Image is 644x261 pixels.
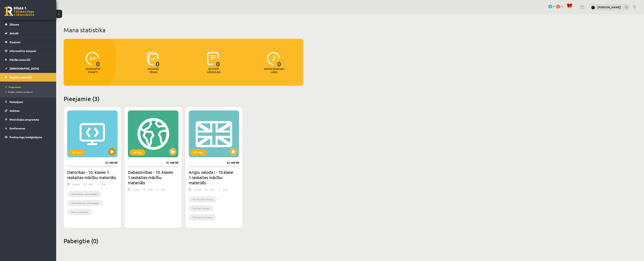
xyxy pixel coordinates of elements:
[277,52,281,67] span: 0
[264,67,284,74] p: Nepieciešamais laiks
[5,106,51,115] a: Atzīmes
[10,31,19,35] span: Aktuāli
[72,183,80,188] div: 14 uzd.
[194,188,201,193] div: 14 uzd.
[146,67,161,74] p: Apgūtās tēmas
[6,90,52,94] a: Biežāk uzdotie jautājumi
[5,73,51,82] a: Digitālie materiāli
[10,38,51,46] legend: Ziņojumi
[4,7,34,16] a: Rīgas 1. Tālmācības vidusskola
[102,183,106,186] p: 0 %
[5,115,51,124] a: Motivācijas programma
[6,90,33,93] span: Biežāk uzdotie jautājumi
[147,52,159,65] img: icon-learned-topics-4a711ccc23c960034f471b6e78daf4a3bad4a20eaf4de84257b87e66633f6470.svg
[5,97,51,106] a: Maksājumi
[69,149,85,155] div: XP 100
[96,52,100,67] span: 0
[10,67,39,70] span: [DEMOGRAPHIC_DATA]
[86,52,99,65] img: icon-xp-0682a9bc20223a9ccc6f5883a126b849a74cddfe5390d2b41b4391c66f2066e7.svg
[597,5,621,9] a: [PERSON_NAME]
[556,5,565,8] a: 0 xp
[64,26,303,34] h1: Mana statistika
[189,169,239,185] h2: Angļu valoda i - 10.klase 1.ieskaites mācību materiāls
[216,52,220,67] span: 0
[5,20,51,29] a: Sākums
[6,85,52,89] a: Programma
[556,5,560,8] span: 0
[553,5,556,8] span: mP
[64,95,303,102] h2: Pieejamie (3)
[10,76,32,79] span: Digitālie materiāli
[548,5,556,8] a: 9 mP
[5,38,51,46] a: Ziņojumi
[191,149,206,155] div: XP 100
[5,124,51,133] a: Konferences
[223,188,227,191] p: 0 %
[10,23,19,26] span: Sākums
[10,109,20,112] span: Atzīmes
[5,46,51,55] a: Informatīvie ziņojumi
[148,188,152,191] p: 27 h
[561,5,563,8] span: xp
[548,5,552,8] span: 9
[591,6,595,9] img: Nikolass Karpjuks
[189,196,217,202] li: The Present Tenses
[64,237,303,244] h2: Pabeigtie (0)
[67,169,118,180] h2: Datorikas - 10. klases 1. ieskaites mācību materiāls
[210,188,215,191] p: 23 h
[67,200,103,206] li: komunikācijas tehnoloģijas
[10,127,25,130] span: Konferences
[5,64,51,73] a: [DEMOGRAPHIC_DATA]
[10,135,42,139] span: Proktoringa izmēģinājums
[189,214,216,220] li: The Future Tenses
[5,133,51,141] a: Proktoringa izmēģinājums
[86,67,100,74] p: Nopelnītie punkti
[156,52,160,67] span: 0
[130,149,145,155] div: XP 100
[10,58,30,61] span: Mācību materiāli
[189,205,213,211] li: The Past Tenses
[267,52,280,65] img: icon-clock-7be60019b62300814b6bd22b8e044499b485619524d84068768e800edab66f18.svg
[206,67,221,74] p: Izpildīti uzdevumi
[207,52,219,65] img: icon-completed-tasks-ad58ae20a441b2904462921112bc710f1caf180af7a3daa7317a5a94f2d26646.svg
[128,169,178,185] h2: Dabaszinības - 10. klases 1.ieskaites mācību materiāls
[10,118,39,121] span: Motivācijas programma
[5,29,51,37] a: Aktuāli
[67,209,92,215] li: datoru sistēmas
[10,97,51,106] legend: Maksājumi
[6,85,21,88] span: Programma
[89,183,93,186] p: 18 h
[161,188,165,191] p: 0 %
[133,188,139,193] div: 7 uzd.
[5,55,51,64] a: Mācību materiāli
[10,46,51,55] legend: Informatīvie ziņojumi
[67,191,101,197] li: informācijas tehnoloģijas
